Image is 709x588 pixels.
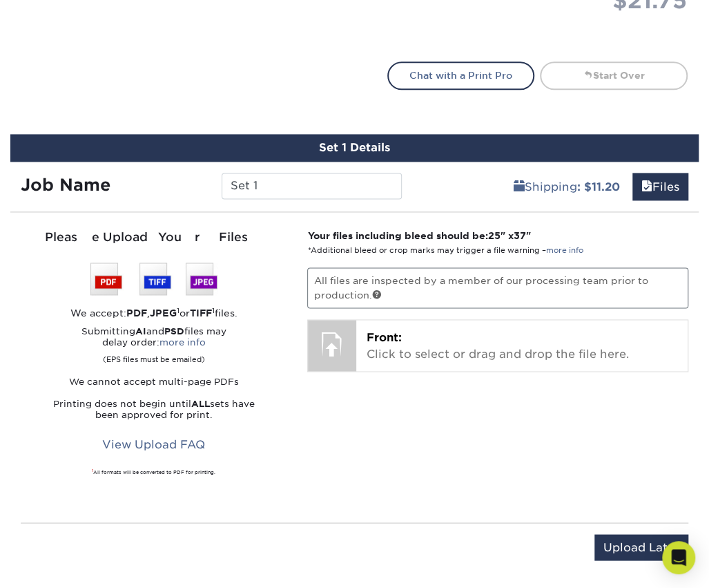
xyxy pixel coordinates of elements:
[307,230,530,241] strong: Your files including bleed should be: " x "
[545,246,583,255] a: more info
[641,180,652,193] span: files
[387,61,535,89] a: Chat with a Print Pro
[159,337,206,348] a: more info
[126,307,147,319] strong: PDF
[212,306,215,314] sup: 1
[307,246,583,255] small: *Additional bleed or crop marks may trigger a file warning –
[135,326,146,336] strong: AI
[505,173,629,200] a: Shipping: $11.20
[191,398,210,408] strong: ALL
[21,306,286,320] div: We accept: , or files.
[21,376,286,387] p: We cannot accept multi-page PDFs
[103,348,205,365] small: (EPS files must be emailed)
[21,468,286,475] div: All formats will be converted to PDF for printing.
[487,230,500,241] span: 25
[514,180,525,193] span: shipping
[93,431,214,457] a: View Upload FAQ
[366,331,401,344] span: Front:
[366,330,678,363] p: Click to select or drag and drop the file here.
[92,468,93,472] sup: 1
[21,175,110,195] strong: Job Name
[21,229,286,247] div: Please Upload Your Files
[662,541,695,574] div: Open Intercom Messenger
[577,180,620,193] b: : $11.20
[632,173,688,200] a: Files
[540,61,688,89] a: Start Over
[164,326,184,336] strong: PSD
[222,173,402,199] input: Enter a job name
[90,263,217,295] img: We accept: PSD, TIFF, or JPEG (JPG)
[10,134,699,162] div: Set 1 Details
[190,307,212,319] strong: TIFF
[21,326,286,365] p: Submitting and files may delay order:
[307,267,688,308] p: All files are inspected by a member of our processing team prior to production.
[513,230,525,241] span: 37
[21,398,286,420] p: Printing does not begin until sets have been approved for print.
[150,307,177,319] strong: JPEG
[594,534,688,560] input: Upload Later
[177,306,179,314] sup: 1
